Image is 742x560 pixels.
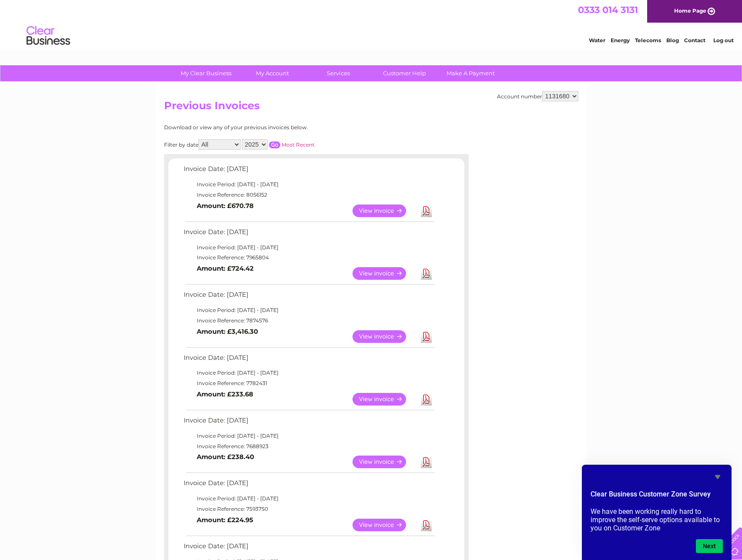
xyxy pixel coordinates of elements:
[197,265,254,272] b: Amount: £724.42
[421,330,432,343] a: Download
[578,4,638,15] a: 0333 014 3131
[197,328,258,335] b: Amount: £3,416.30
[181,352,436,368] td: Invoice Date: [DATE]
[236,65,308,81] a: My Account
[166,5,577,42] div: Clear Business is a trading name of Verastar Limited (registered in [GEOGRAPHIC_DATA] No. 3667643...
[353,393,416,406] a: View
[181,540,436,557] td: Invoice Date: [DATE]
[181,315,436,326] td: Invoice Reference: 7874576
[421,393,432,406] a: Download
[713,37,734,44] a: Log out
[421,456,432,468] a: Download
[635,37,661,44] a: Telecoms
[181,415,436,431] td: Invoice Date: [DATE]
[421,267,432,280] a: Download
[684,37,705,44] a: Contact
[181,252,436,263] td: Invoice Reference: 7965804
[197,453,254,461] b: Amount: £238.40
[181,477,436,493] td: Invoice Date: [DATE]
[353,330,416,343] a: View
[302,65,374,81] a: Services
[181,289,436,305] td: Invoice Date: [DATE]
[181,441,436,452] td: Invoice Reference: 7688923
[197,390,253,398] b: Amount: £233.68
[712,472,723,482] button: Hide survey
[181,163,436,179] td: Invoice Date: [DATE]
[591,489,723,504] h2: Clear Business Customer Zone Survey
[353,519,416,531] a: View
[164,100,578,116] h2: Previous Invoices
[666,37,679,44] a: Blog
[181,179,436,190] td: Invoice Period: [DATE] - [DATE]
[696,539,723,553] button: Next question
[589,37,605,44] a: Water
[591,472,723,553] div: Clear Business Customer Zone Survey
[435,65,507,81] a: Make A Payment
[421,205,432,217] a: Download
[164,139,393,150] div: Filter by date
[170,65,242,81] a: My Clear Business
[181,378,436,389] td: Invoice Reference: 7782431
[164,124,393,131] div: Download or view any of your previous invoices below.
[181,305,436,315] td: Invoice Period: [DATE] - [DATE]
[197,202,254,210] b: Amount: £670.78
[369,65,440,81] a: Customer Help
[353,456,416,468] a: View
[26,23,71,49] img: logo.png
[181,190,436,200] td: Invoice Reference: 8056152
[181,368,436,378] td: Invoice Period: [DATE] - [DATE]
[353,205,416,217] a: View
[611,37,630,44] a: Energy
[497,91,578,101] div: Account number
[181,493,436,504] td: Invoice Period: [DATE] - [DATE]
[282,141,315,148] a: Most Recent
[181,504,436,514] td: Invoice Reference: 7593750
[181,242,436,253] td: Invoice Period: [DATE] - [DATE]
[181,431,436,441] td: Invoice Period: [DATE] - [DATE]
[197,516,253,524] b: Amount: £224.95
[421,519,432,531] a: Download
[353,267,416,280] a: View
[181,226,436,242] td: Invoice Date: [DATE]
[591,507,723,532] p: We have been working really hard to improve the self-serve options available to you on Customer Zone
